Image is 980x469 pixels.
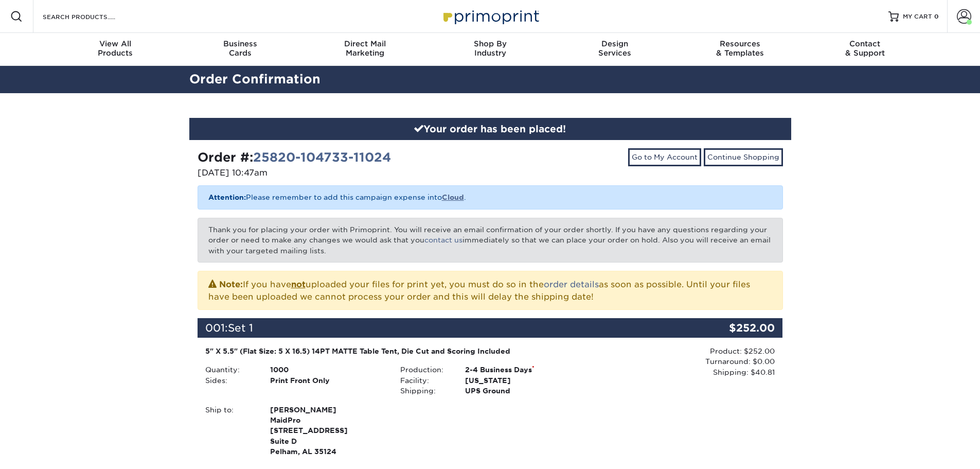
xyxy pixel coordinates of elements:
[427,39,553,48] span: Shop By
[803,39,928,58] div: & Support
[442,193,464,201] a: Cloud
[198,375,262,386] div: Sides:
[53,33,178,66] a: View AllProducts
[270,415,385,425] span: MaidPro
[198,150,391,165] strong: Order #:
[302,33,427,66] a: Direct MailMarketing
[803,39,928,48] span: Contact
[302,39,427,58] div: Marketing
[903,12,932,21] span: MY CART
[198,218,783,263] p: Thank you for placing your order with Primoprint. You will receive an email confirmation of your ...
[262,364,393,375] div: 1000
[177,39,302,58] div: Cards
[177,33,302,66] a: BusinessCards
[189,118,791,141] div: Your order has been placed!
[544,280,599,289] a: order details
[42,10,142,23] input: SEARCH PRODUCTS.....
[182,70,799,89] h2: Order Confirmation
[270,405,385,415] span: [PERSON_NAME]
[53,39,178,58] div: Products
[457,375,587,386] div: [US_STATE]
[228,322,253,334] span: Set 1
[628,148,701,166] a: Go to My Account
[803,33,928,66] a: Contact& Support
[198,185,783,209] p: Please remember to add this campaign expense into .
[457,386,587,396] div: UPS Ground
[427,33,553,66] a: Shop ByIndustry
[553,33,678,66] a: DesignServices
[424,236,462,244] a: contact us
[302,39,427,48] span: Direct Mail
[205,346,580,356] div: 5" X 5.5" (Flat Size: 5 X 16.5) 14PT MATTE Table Tent, Die Cut and Scoring Included
[553,39,678,58] div: Services
[291,280,306,289] b: not
[208,277,772,303] p: If you have uploaded your files for print yet, you must do so in the as soon as possible. Until y...
[198,167,483,179] p: [DATE] 10:47am
[393,364,457,375] div: Production:
[198,364,262,375] div: Quantity:
[198,405,262,457] div: Ship to:
[270,436,385,446] span: Suite D
[457,364,587,375] div: 2-4 Business Days
[427,39,553,58] div: Industry
[678,33,803,66] a: Resources& Templates
[253,150,391,165] a: 25820-104733-11024
[678,39,803,48] span: Resources
[270,405,385,456] strong: Pelham, AL 35124
[270,425,385,436] span: [STREET_ADDRESS]
[685,318,783,338] div: $252.00
[177,39,302,48] span: Business
[678,39,803,58] div: & Templates
[53,39,178,48] span: View All
[393,375,457,386] div: Facility:
[934,13,939,20] span: 0
[219,280,243,289] strong: Note:
[393,386,457,396] div: Shipping:
[208,193,246,201] b: Attention:
[704,148,783,166] a: Continue Shopping
[553,39,678,48] span: Design
[198,318,685,338] div: 001:
[262,375,393,386] div: Print Front Only
[587,346,775,377] div: Product: $252.00 Turnaround: $0.00 Shipping: $40.81
[439,5,542,27] img: Primoprint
